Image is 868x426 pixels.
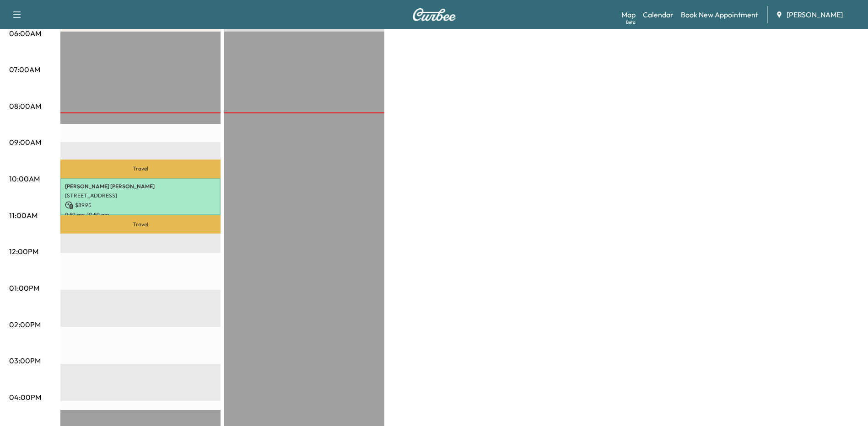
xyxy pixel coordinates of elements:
[65,192,216,199] p: [STREET_ADDRESS]
[412,8,456,21] img: Curbee Logo
[9,64,40,75] p: 07:00AM
[626,19,636,26] div: Beta
[65,211,216,218] p: 9:59 am - 10:59 am
[65,183,216,190] p: [PERSON_NAME] [PERSON_NAME]
[9,137,41,148] p: 09:00AM
[60,160,221,179] p: Travel
[681,9,758,20] a: Book New Appointment
[9,392,41,403] p: 04:00PM
[65,201,216,209] p: $ 89.95
[9,28,41,39] p: 06:00AM
[9,319,41,330] p: 02:00PM
[9,210,38,221] p: 11:00AM
[9,101,41,112] p: 08:00AM
[9,355,41,366] p: 03:00PM
[643,9,674,20] a: Calendar
[787,9,843,20] span: [PERSON_NAME]
[621,9,636,20] a: MapBeta
[9,173,40,184] p: 10:00AM
[60,215,221,234] p: Travel
[9,282,39,293] p: 01:00PM
[9,246,38,257] p: 12:00PM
